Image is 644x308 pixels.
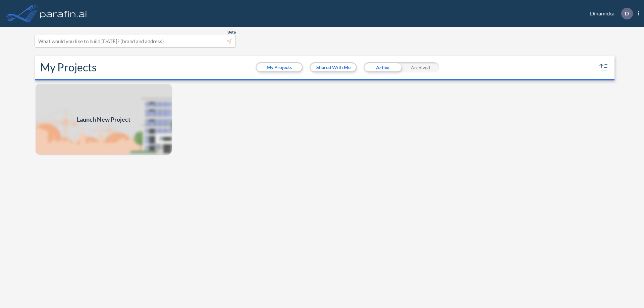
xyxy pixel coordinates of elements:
[598,62,609,73] button: sort
[35,83,172,156] img: add
[257,63,302,71] button: My Projects
[40,61,97,74] h2: My Projects
[625,10,629,16] p: D
[580,8,639,19] div: Dinamicka
[401,62,439,72] div: Archived
[364,62,401,72] div: Active
[35,83,172,156] a: Launch New Project
[227,29,236,35] span: Beta
[39,7,88,20] img: logo
[311,63,356,71] button: Shared With Me
[77,115,130,124] span: Launch New Project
